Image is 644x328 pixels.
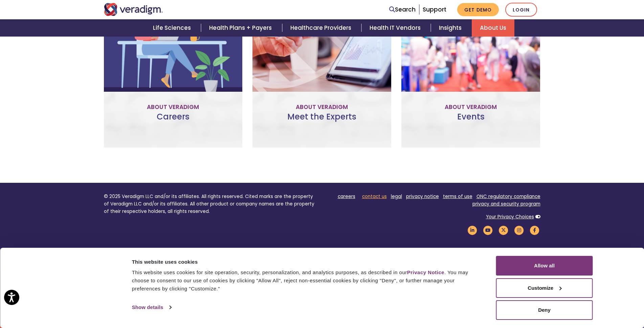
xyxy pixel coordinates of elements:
button: Deny [496,300,593,320]
button: Customize [496,278,593,298]
a: Show details [132,302,171,312]
a: careers [338,193,355,200]
a: Veradigm LinkedIn Link [467,227,478,234]
a: privacy notice [406,193,439,200]
a: About Us [472,19,514,37]
iframe: Drift Chat Widget [514,279,636,320]
a: Healthcare Providers [282,19,361,37]
button: Allow all [496,256,593,276]
div: This website uses cookies for site operation, security, personalization, and analytics purposes, ... [132,268,481,293]
a: privacy and security program [472,201,540,207]
a: Health IT Vendors [361,19,431,37]
a: contact us [362,193,387,200]
a: Get Demo [457,3,499,16]
a: legal [391,193,402,200]
a: Your Privacy Choices [486,214,534,220]
a: Login [505,3,537,17]
a: ONC regulatory compliance [476,193,540,200]
a: terms of use [443,193,472,200]
a: Veradigm Instagram Link [513,227,525,234]
a: Insights [431,19,472,37]
img: Veradigm logo [104,3,163,16]
a: Search [389,5,416,14]
div: This website uses cookies [132,258,481,266]
a: Veradigm YouTube Link [482,227,494,234]
a: Veradigm Facebook Link [529,227,540,234]
p: About Veradigm [109,103,237,112]
h3: Careers [109,112,237,132]
p: © 2025 Veradigm LLC and/or its affiliates. All rights reserved. Cited marks are the property of V... [104,193,317,215]
a: Support [423,5,446,14]
p: About Veradigm [407,103,535,112]
h3: Meet the Experts [258,112,386,132]
p: About Veradigm [258,103,386,112]
a: Life Sciences [145,19,201,37]
h3: Events [407,112,535,132]
a: Health Plans + Payers [201,19,282,37]
a: Veradigm Twitter Link [498,227,509,234]
a: Privacy Notice [407,269,444,275]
